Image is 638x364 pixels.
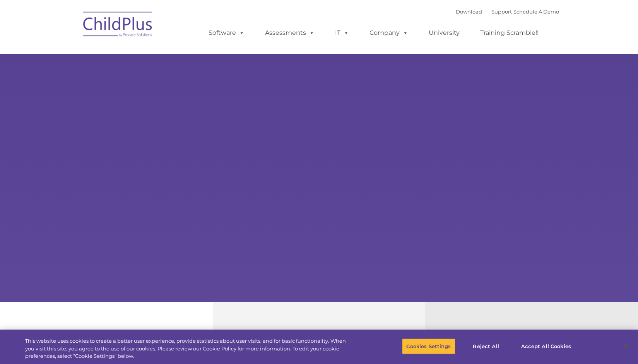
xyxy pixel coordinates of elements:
[421,25,467,41] a: University
[327,25,357,41] a: IT
[456,9,482,15] a: Download
[402,338,455,354] button: Cookies Settings
[517,338,575,354] button: Accept All Cookies
[462,338,510,354] button: Reject All
[257,25,322,41] a: Assessments
[25,337,351,360] div: This website uses cookies to create a better user experience, provide statistics about user visit...
[456,9,559,15] font: |
[79,6,157,45] img: ChildPlus by Procare Solutions
[513,9,559,15] a: Schedule A Demo
[617,338,634,355] button: Close
[362,25,416,41] a: Company
[491,9,512,15] a: Support
[472,25,546,41] a: Training Scramble!!
[201,25,252,41] a: Software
